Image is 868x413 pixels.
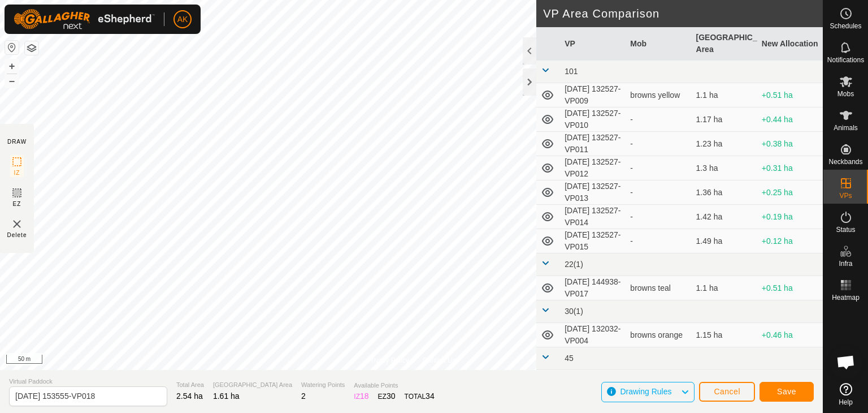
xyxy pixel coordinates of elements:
div: browns teal [630,282,687,294]
button: Cancel [699,382,755,402]
span: 1.61 ha [213,392,240,401]
span: Total Area [176,380,204,390]
span: 101 [565,67,578,76]
button: – [5,74,19,88]
div: - [630,114,687,126]
td: 1.23 ha [692,132,757,156]
button: Save [759,382,814,402]
td: +0.51 ha [757,276,823,300]
div: - [630,138,687,150]
td: [DATE] 132032-VP005 [560,370,626,394]
td: +0.38 ha [757,132,823,156]
td: +0.51 ha [757,83,823,107]
td: [DATE] 132527-VP011 [560,132,626,156]
td: 1.1 ha [692,83,757,107]
span: Schedules [830,23,861,29]
td: [DATE] 132527-VP015 [560,229,626,253]
span: 2 [301,392,306,401]
div: DRAW [7,137,27,146]
span: 34 [426,392,435,401]
td: +0.46 ha [757,323,823,347]
span: Neckbands [828,158,862,165]
img: Gallagher Logo [14,9,155,29]
td: +0.12 ha [757,229,823,253]
td: 1.49 ha [692,229,757,253]
td: 1.38 ha [692,370,757,394]
button: + [5,59,19,73]
span: Mobs [837,91,854,97]
td: 1.36 ha [692,180,757,205]
td: +0.44 ha [757,107,823,132]
img: VP [10,217,24,231]
span: Watering Points [301,380,345,390]
div: TOTAL [405,390,435,402]
td: 1.15 ha [692,323,757,347]
span: 30(1) [565,307,583,316]
td: +0.31 ha [757,156,823,180]
span: IZ [14,169,20,177]
a: Privacy Policy [367,355,409,365]
div: EZ [378,390,396,402]
a: Help [823,378,868,410]
div: - [630,162,687,174]
span: Drawing Rules [620,387,671,396]
span: Heatmap [832,294,860,301]
td: [DATE] 132527-VP009 [560,83,626,107]
span: 45 [565,354,574,363]
span: [GEOGRAPHIC_DATA] Area [213,380,292,390]
div: IZ [354,390,368,402]
div: Open chat [829,345,863,379]
button: Reset Map [5,41,19,54]
td: 1.17 ha [692,107,757,132]
span: Virtual Paddock [9,377,167,386]
td: 1.3 ha [692,156,757,180]
span: Animals [834,124,858,131]
span: Available Points [354,381,434,390]
th: New Allocation [757,27,823,61]
td: [DATE] 144938-VP017 [560,276,626,300]
span: Help [839,399,853,406]
a: Contact Us [423,355,456,365]
span: Notifications [827,57,864,63]
span: 2.54 ha [176,392,203,401]
span: AK [177,14,188,25]
div: - [630,187,687,199]
td: [DATE] 132527-VP013 [560,180,626,205]
span: 22(1) [565,260,583,269]
div: browns yellow [630,89,687,101]
th: [GEOGRAPHIC_DATA] Area [692,27,757,61]
span: EZ [13,200,21,208]
div: - [630,211,687,223]
span: VPs [839,192,852,199]
span: Save [777,387,796,396]
div: - [630,235,687,247]
td: +0.25 ha [757,180,823,205]
td: [DATE] 132527-VP010 [560,107,626,132]
span: Infra [839,260,852,267]
span: Cancel [714,387,740,396]
div: browns orange [630,329,687,341]
span: Delete [7,231,27,239]
th: Mob [626,27,691,61]
td: [DATE] 132032-VP004 [560,323,626,347]
span: 30 [387,392,396,401]
button: Map Layers [25,41,38,55]
td: +0.19 ha [757,205,823,229]
span: Status [836,226,855,233]
h2: VP Area Comparison [543,7,823,20]
td: [DATE] 132527-VP014 [560,205,626,229]
td: [DATE] 132527-VP012 [560,156,626,180]
span: 18 [360,392,369,401]
td: 1.1 ha [692,276,757,300]
td: 1.42 ha [692,205,757,229]
th: VP [560,27,626,61]
td: +0.23 ha [757,370,823,394]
